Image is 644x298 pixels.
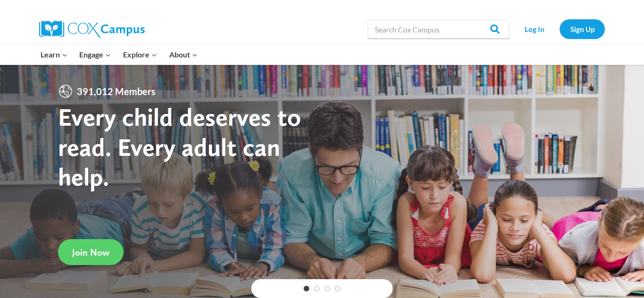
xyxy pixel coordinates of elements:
[41,48,67,61] span: Learn
[73,84,159,99] span: 391,012 Members
[58,102,301,192] strong: Every child deserves to read. Every adult can help.
[560,19,605,39] a: Sign Up
[34,45,203,64] nav: Primary Navigation
[58,239,124,265] a: Join Now
[79,48,111,61] span: Engage
[368,20,509,39] input: Search Cox Campus
[169,48,198,61] span: About
[123,48,157,61] span: Explore
[324,286,330,291] a: 3
[314,286,320,291] a: 2
[514,19,605,39] nav: Secondary Navigation
[335,286,340,291] a: 4
[39,21,145,38] img: Cox Campus
[514,19,555,39] a: Log In
[304,286,309,291] a: 1
[72,247,109,258] span: Join Now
